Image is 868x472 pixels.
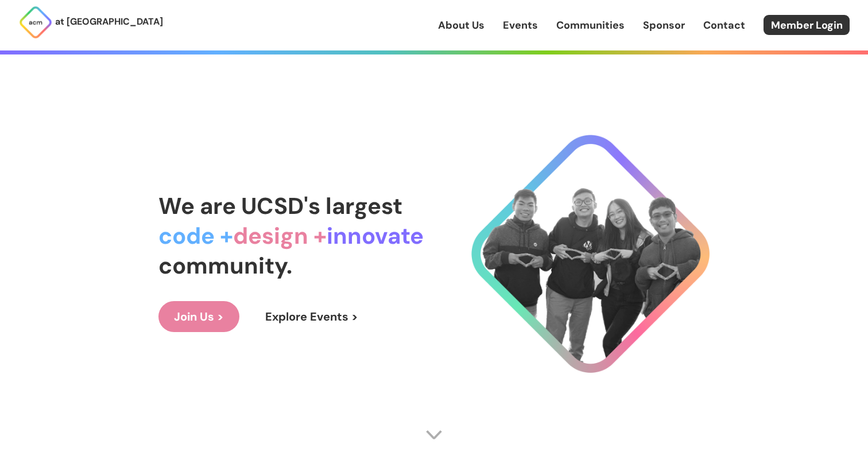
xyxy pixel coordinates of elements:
[158,191,402,221] span: We are UCSD's largest
[556,18,625,33] a: Communities
[18,5,53,40] img: ACM Logo
[327,221,424,251] span: innovate
[158,221,233,251] span: code +
[250,301,374,332] a: Explore Events >
[471,135,710,373] img: Cool Logo
[503,18,538,33] a: Events
[764,15,850,35] a: Member Login
[643,18,685,33] a: Sponsor
[158,301,239,332] a: Join Us >
[703,18,745,33] a: Contact
[18,5,163,40] a: at [GEOGRAPHIC_DATA]
[158,251,292,280] span: community.
[425,426,443,443] img: Scroll Arrow
[55,14,163,29] p: at [GEOGRAPHIC_DATA]
[233,221,327,251] span: design +
[438,18,485,33] a: About Us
